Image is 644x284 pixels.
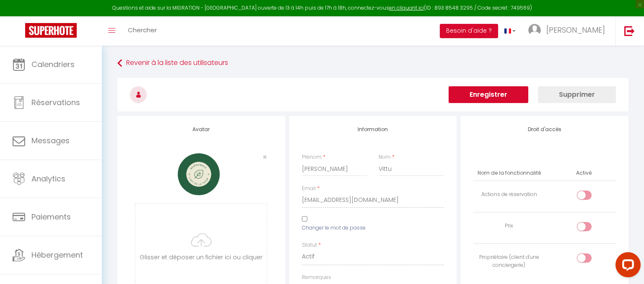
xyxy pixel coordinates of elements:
[546,25,605,35] span: [PERSON_NAME]
[31,97,80,108] span: Réservations
[178,153,220,195] img: NO IMAGE
[122,16,163,46] a: Chercher
[302,274,331,281] label: Remarques
[31,59,75,70] span: Calendriers
[130,127,273,132] h4: Avatar
[302,241,317,249] label: Statut
[302,224,366,232] label: Changer le mot de passe
[522,16,615,46] a: ... [PERSON_NAME]
[25,23,77,38] img: Super Booking
[440,24,498,38] button: Besoin d'aide ?
[379,153,391,161] label: Nom
[262,153,267,161] button: Close
[262,152,267,162] span: ×
[528,24,541,36] img: ...
[473,166,545,181] th: Nom de la fonctionnalité
[302,185,316,193] label: Email
[573,166,595,181] th: Activé
[302,153,322,161] label: Prénom
[538,86,616,103] button: Supprimer
[389,4,424,11] a: en cliquant ici
[31,135,70,146] span: Messages
[117,56,628,71] a: Revenir à la liste des utilisateurs
[624,26,635,36] img: logout
[473,127,616,132] h4: Droit d'accès
[31,212,71,222] span: Paiements
[31,173,65,184] span: Analytics
[302,127,444,132] h4: Information
[449,86,528,103] button: Enregistrer
[477,222,541,230] div: Prix
[128,26,157,34] span: Chercher
[477,253,541,269] div: Propriétaire (client d'une conciergerie)
[31,250,83,260] span: Hébergement
[609,249,644,284] iframe: LiveChat chat widget
[477,191,541,199] div: Actions de réservation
